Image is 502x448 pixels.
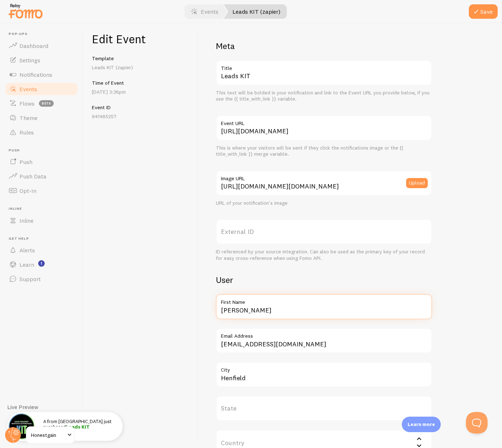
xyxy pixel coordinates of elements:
h5: Time of Event [92,80,190,86]
span: Theme [19,114,37,121]
p: Learn more [408,421,435,428]
label: State [216,396,432,421]
a: Settings [4,53,79,67]
div: Learn more [402,417,441,432]
label: Image URL [216,170,432,183]
span: Pop-ups [9,32,79,36]
span: Opt-In [19,187,36,194]
h1: Edit Event [92,32,190,46]
label: City [216,362,432,374]
a: Learn [4,257,79,272]
button: Upload [406,178,428,188]
p: Leads KIT (zapier) [92,64,190,71]
a: Alerts [4,243,79,257]
span: Alerts [19,247,35,254]
div: This text will be bolded in your notification and link to the Event URL you provide below, if you... [216,90,432,102]
a: Notifications [4,67,79,82]
h2: User [216,274,432,285]
span: Notifications [19,71,52,78]
span: Settings [19,57,40,64]
div: This is where your visitors will be sent if they click the notifications image or the {{ title_wi... [216,145,432,158]
div: URL of your notification's image [216,200,432,207]
a: Support [4,272,79,286]
label: External ID [216,219,432,244]
a: Rules [4,125,79,139]
a: Push [4,155,79,169]
span: Push [9,148,79,153]
span: Flows [19,100,35,107]
a: Honestgain [26,426,75,444]
label: Title [216,60,432,72]
span: Learn [19,261,34,268]
h5: Event ID [92,104,190,111]
a: Opt-In [4,183,79,198]
h5: Template [92,55,190,62]
p: [DATE] 3:26pm [92,88,190,96]
svg: <p>Watch New Feature Tutorials!</p> [38,260,45,267]
span: Honestgain [31,431,65,439]
span: Dashboard [19,42,48,49]
span: Push Data [19,173,46,180]
img: fomo-relay-logo-orange.svg [8,2,44,20]
span: Rules [19,129,34,136]
iframe: Help Scout Beacon - Open [466,412,488,434]
span: Inline [9,207,79,211]
span: Events [19,85,37,93]
label: First Name [216,294,432,306]
label: Email Address [216,328,432,340]
h2: Meta [216,40,432,52]
span: Push [19,158,32,165]
a: Flows beta [4,96,79,111]
label: Event URL [216,115,432,128]
span: Get Help [9,236,79,241]
a: Dashboard [4,39,79,53]
a: Events [4,82,79,96]
span: Inline [19,217,34,224]
a: Inline [4,213,79,228]
span: beta [39,100,54,107]
p: 841485257 [92,113,190,120]
span: Support [19,275,41,283]
div: ID referenced by your source integration. Can also be used as the primary key of your record for ... [216,249,432,261]
a: Theme [4,111,79,125]
a: Push Data [4,169,79,183]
